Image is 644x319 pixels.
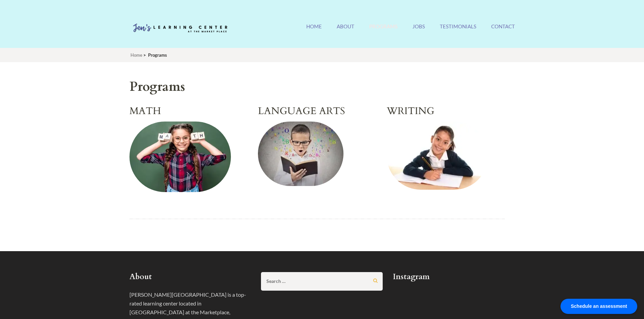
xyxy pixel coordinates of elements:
[387,122,488,190] img: Jen's Learning Center Writing Program
[258,105,376,117] h2: LANGUAGE ARTS
[306,23,322,38] a: Home
[143,52,146,58] span: >
[387,105,505,117] h2: WRITING
[373,278,378,283] input: Search
[129,77,505,97] h1: Programs
[258,122,343,186] img: Jen's Learning Center Language Arts Program
[393,272,515,281] h2: Instagram
[491,23,515,38] a: Contact
[337,23,354,38] a: About
[412,23,425,38] a: Jobs
[129,105,247,117] h2: MATH
[560,299,637,314] div: Schedule an assessment
[369,23,398,38] a: Programs
[129,122,231,192] img: Jen's Learning Center Math Program
[129,272,251,281] h2: About
[440,23,476,38] a: Testimonials
[129,18,231,38] img: Jen's Learning Center Logo Transparent
[130,52,142,58] a: Home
